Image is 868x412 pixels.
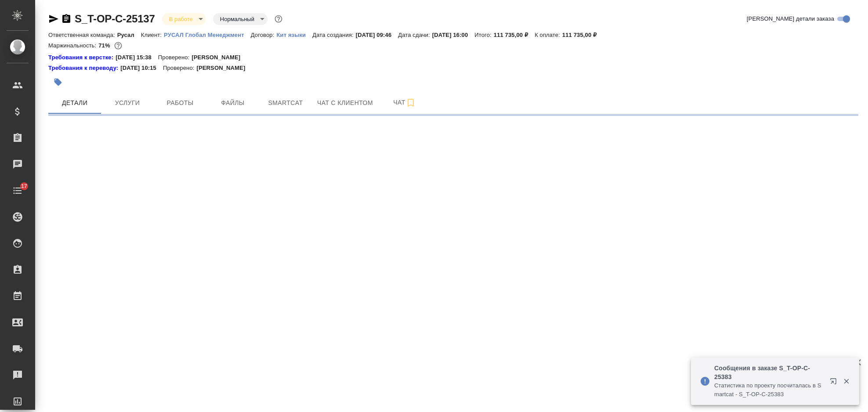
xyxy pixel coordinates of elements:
a: 17 [2,180,33,202]
button: Нормальный [217,15,257,23]
a: S_T-OP-C-25137 [75,13,155,25]
span: Услуги [106,98,148,108]
button: Доп статусы указывают на важность/срочность заказа [273,13,284,25]
div: Нажми, чтобы открыть папку с инструкцией [48,64,120,72]
p: Проверено: [163,64,197,72]
button: Скопировать ссылку [61,14,72,24]
p: Проверено: [158,53,192,62]
span: Файлы [212,98,254,108]
span: Чат [383,97,426,108]
p: [DATE] 09:46 [356,32,398,38]
p: Русал [117,32,141,38]
p: К оплате: [535,32,562,38]
p: Cтатистика по проекту посчиталась в Smartcat - S_T-OP-C-25383 [714,381,824,399]
p: Ответственная команда: [48,32,117,38]
p: [DATE] 15:38 [116,53,158,62]
button: Открыть в новой вкладке [825,372,846,394]
span: [PERSON_NAME] детали заказа [747,14,834,23]
p: [PERSON_NAME] [196,64,252,72]
span: Детали [54,98,96,108]
button: Добавить тэг [48,72,68,92]
span: Smartcat [264,98,307,108]
p: Кит языки [276,32,312,38]
p: Дата сдачи: [398,32,432,38]
svg: Подписаться [405,98,416,108]
button: Скопировать ссылку для ЯМессенджера [48,14,59,24]
div: В работе [213,13,268,25]
a: Требования к верстке: [48,53,116,62]
p: Сообщения в заказе S_T-OP-C-25383 [714,364,824,381]
p: Договор: [251,32,277,38]
p: Дата создания: [312,32,355,38]
span: 17 [16,182,33,191]
p: Итого: [474,32,493,38]
p: 111 735,00 ₽ [494,32,535,38]
p: РУСАЛ Глобал Менеджмент [164,32,251,38]
p: Клиент: [141,32,164,38]
a: РУСАЛ Глобал Менеджмент [164,31,251,38]
p: [DATE] 16:00 [432,32,475,38]
a: Кит языки [276,31,312,38]
p: 71% [98,42,112,49]
button: 26600.00 RUB; [112,40,124,51]
span: Работы [159,98,201,108]
p: [PERSON_NAME] [192,53,247,62]
p: 111 735,00 ₽ [562,32,603,38]
div: Нажми, чтобы открыть папку с инструкцией [48,53,116,62]
p: [DATE] 10:15 [120,64,163,72]
button: В работе [166,15,195,23]
span: Чат с клиентом [317,98,373,108]
div: В работе [162,13,206,25]
a: Требования к переводу: [48,64,120,72]
p: Маржинальность: [48,42,98,49]
button: Закрыть [837,377,855,385]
